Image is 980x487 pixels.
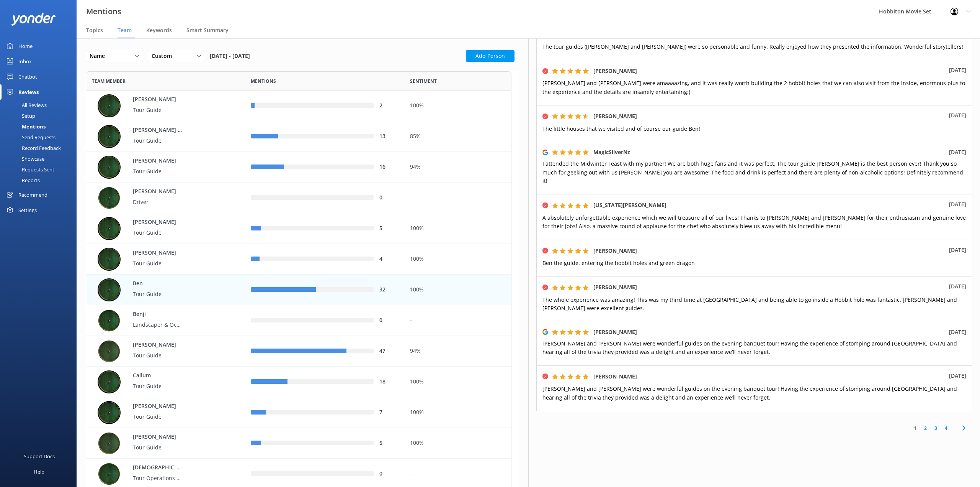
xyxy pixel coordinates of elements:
[133,474,183,482] p: Tour Operations Manager / Driver Guide
[410,378,506,386] div: 100%
[941,424,951,432] a: 4
[133,280,183,288] p: Ben
[86,305,511,336] div: row
[34,464,44,479] div: Help
[152,52,176,60] span: Custom
[410,439,506,448] div: 100%
[410,408,506,417] div: 100%
[133,126,183,135] p: [PERSON_NAME] ([PERSON_NAME])
[542,160,963,184] span: I attended the Midwinter Feast with my partner! We are both huge fans and it was perfect. The tou...
[5,121,46,132] div: Mentions
[98,94,121,117] img: 779-1727753977.jpg
[410,286,506,294] div: 100%
[379,255,399,263] div: 4
[379,470,399,478] div: 0
[86,26,103,34] span: Topics
[542,43,963,50] span: The tour guides ([PERSON_NAME] and [PERSON_NAME]) were so personable and funny. Really enjoyed ho...
[133,157,183,165] p: [PERSON_NAME]
[86,183,511,213] div: row
[18,187,47,202] div: Recommend
[133,167,183,176] p: Tour Guide
[98,278,121,301] img: 779-1695422655.jpg
[410,77,437,85] span: Sentiment
[18,54,32,69] div: Inbox
[5,164,77,175] a: Requests Sent
[410,316,506,325] div: -
[86,152,511,183] div: row
[5,110,35,121] div: Setup
[910,424,920,432] a: 1
[98,340,121,363] img: 538-1681690503.png
[133,198,183,206] p: Driver
[146,26,172,34] span: Keywords
[86,275,511,305] div: row
[86,90,511,121] div: row
[5,132,56,143] div: Send Requests
[86,367,511,397] div: row
[133,249,183,257] p: [PERSON_NAME]
[920,424,931,432] a: 2
[410,163,506,171] div: 94%
[593,247,637,255] h5: [PERSON_NAME]
[542,340,957,355] span: [PERSON_NAME] and [PERSON_NAME] were wonderful guides on the evening banquet tour! Having the exp...
[542,214,966,230] span: A absolutely unforgettable experience which we will treasure all of our lives! Thanks to [PERSON_...
[133,310,183,319] p: Benji
[410,347,506,355] div: 94%
[593,372,637,381] h5: [PERSON_NAME]
[11,13,56,25] img: yonder-white-logo.png
[18,38,33,54] div: Home
[931,424,941,432] a: 3
[379,347,399,355] div: 47
[542,259,695,267] span: Ben the guide, entering the hobbit holes and green dragon
[5,121,77,132] a: Mentions
[98,432,121,455] img: 538-1743200785.png
[210,50,250,62] span: [DATE] - [DATE]
[186,26,229,34] span: Smart Summary
[86,244,511,275] div: row
[86,121,511,152] div: row
[5,100,47,110] div: All Reviews
[133,443,183,452] p: Tour Guide
[379,378,399,386] div: 18
[410,102,506,110] div: 100%
[542,385,957,401] span: [PERSON_NAME] and [PERSON_NAME] were wonderful guides on the evening banquet tour! Having the exp...
[98,125,121,148] img: 779-1735953597.jpg
[5,143,61,153] div: Record Feedback
[5,132,77,143] a: Send Requests
[5,175,77,186] a: Reports
[949,282,966,291] p: [DATE]
[98,401,121,424] img: 779-1727753846.jpg
[133,413,183,421] p: Tour Guide
[133,402,183,411] p: [PERSON_NAME]
[5,175,40,186] div: Reports
[98,186,121,209] img: 71-1628462846.png
[98,370,121,393] img: 779-1735953675.jpg
[133,137,183,145] p: Tour Guide
[98,156,121,179] img: 779-1736201505.jpg
[949,200,966,209] p: [DATE]
[133,464,183,472] p: [DEMOGRAPHIC_DATA]
[133,341,183,349] p: [PERSON_NAME]
[5,164,54,175] div: Requests Sent
[410,255,506,263] div: 100%
[5,100,77,110] a: All Reviews
[593,283,637,291] h5: [PERSON_NAME]
[949,148,966,156] p: [DATE]
[593,328,637,336] h5: [PERSON_NAME]
[98,248,121,271] img: 779-1755641612.jpg
[90,52,109,60] span: Name
[410,470,506,478] div: -
[542,79,965,95] span: [PERSON_NAME] and [PERSON_NAME] were amaaaazing, and it was really worth building the 2 hobbit ho...
[379,316,399,325] div: 0
[133,290,183,298] p: Tour Guide
[133,372,183,380] p: Callum
[133,218,183,227] p: [PERSON_NAME]
[542,296,957,312] span: The whole experience was amazing! This was my third time at [GEOGRAPHIC_DATA] and being able to g...
[86,397,511,428] div: row
[98,462,121,485] img: 71-1628462872.png
[410,224,506,233] div: 100%
[18,202,37,218] div: Settings
[133,188,183,196] p: [PERSON_NAME]
[5,143,77,153] a: Record Feedback
[133,229,183,237] p: Tour Guide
